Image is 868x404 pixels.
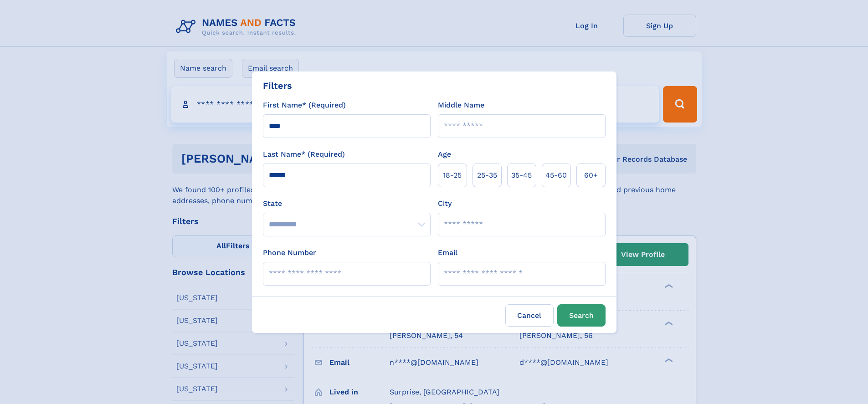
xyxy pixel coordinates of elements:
[263,100,346,111] label: First Name* (Required)
[443,170,462,181] span: 18‑25
[477,170,497,181] span: 25‑35
[263,247,316,258] label: Phone Number
[438,149,451,160] label: Age
[438,198,452,209] label: City
[511,170,532,181] span: 35‑45
[584,170,598,181] span: 60+
[438,100,484,111] label: Middle Name
[263,79,292,92] div: Filters
[438,247,457,258] label: Email
[505,304,554,327] label: Cancel
[545,170,567,181] span: 45‑60
[263,198,431,209] label: State
[557,304,606,327] button: Search
[263,149,345,160] label: Last Name* (Required)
